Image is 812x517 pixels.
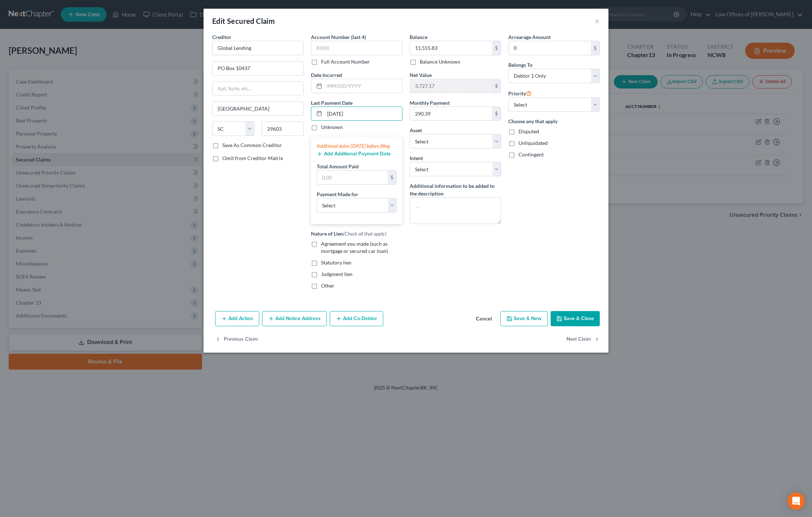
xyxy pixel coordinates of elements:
div: $ [492,41,501,55]
label: Last Payment Date [311,99,352,107]
div: Edit Secured Claim [212,16,275,26]
span: Belongs To [508,62,533,68]
div: $ [388,171,396,184]
button: × [595,17,600,25]
span: Asset [410,127,422,133]
label: Save As Common Creditor [222,142,282,149]
label: Balance Unknown [420,58,460,65]
input: 0.00 [410,107,492,121]
label: Intent [410,154,423,162]
input: Apt, Suite, etc... [213,82,303,95]
label: Priority [508,89,532,98]
div: Additional dates [DATE] before filing [317,142,397,150]
button: Save & New [500,311,548,326]
label: Payment Made for [317,190,358,198]
input: 0.00 [410,79,492,93]
label: Monthly Payment [410,99,450,107]
div: Open Intercom Messenger [787,492,805,510]
div: $ [492,107,501,121]
span: Omit from Creditor Matrix [222,155,283,161]
button: Add Action [215,311,259,326]
button: Previous Claim [215,332,258,347]
button: Next Claim [567,332,600,347]
div: $ [591,41,599,55]
label: Account Number (last 4) [311,33,366,41]
label: Arrearage Amount [508,33,551,41]
span: Creditor [212,34,231,40]
label: Total Amount Paid [317,163,359,170]
input: Enter address... [213,61,303,75]
span: Unliquidated [518,140,548,146]
div: $ [492,79,501,93]
input: XXXX [311,41,402,55]
button: Cancel [470,312,497,326]
label: Unknown [321,124,343,131]
button: Add Additional Payment Date [317,151,391,157]
input: Enter zip... [262,121,304,136]
input: Search creditor by name... [212,41,304,55]
label: Additional information to be added to the description [410,182,501,197]
span: Agreement you made (such as mortgage or secured car loan) [321,241,388,254]
label: Net Value [410,71,432,79]
input: Enter city... [213,102,303,115]
input: MM/DD/YYYY [325,79,402,93]
input: 0.00 [410,41,492,55]
label: Date Incurred [311,71,342,79]
button: Add Co-Debtor [330,311,383,326]
label: Full Account Number [321,58,370,65]
span: (Check all that apply) [343,231,386,237]
button: Save & Close [551,311,600,326]
input: MM/DD/YYYY [325,107,402,121]
label: Nature of Lien [311,230,386,237]
span: Statutory lien [321,259,351,266]
label: Balance [410,33,427,41]
input: 0.00 [509,41,591,55]
span: Other [321,283,334,289]
input: 0.00 [317,171,388,184]
button: Add Notice Address [262,311,327,326]
label: Choose any that apply [508,117,600,125]
span: Contingent [518,151,544,158]
span: Judgment lien [321,271,352,277]
span: Disputed [518,128,539,134]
